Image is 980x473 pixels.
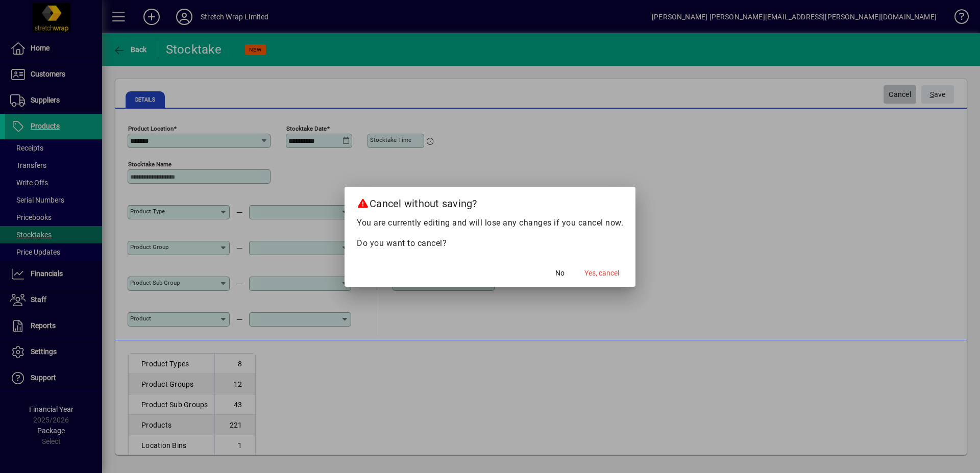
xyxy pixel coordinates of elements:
p: You are currently editing and will lose any changes if you cancel now. [357,217,623,229]
p: Do you want to cancel? [357,237,623,250]
button: No [544,264,576,283]
span: No [555,268,565,279]
span: Yes, cancel [584,268,619,279]
button: Yes, cancel [580,264,623,283]
h2: Cancel without saving? [345,187,635,216]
